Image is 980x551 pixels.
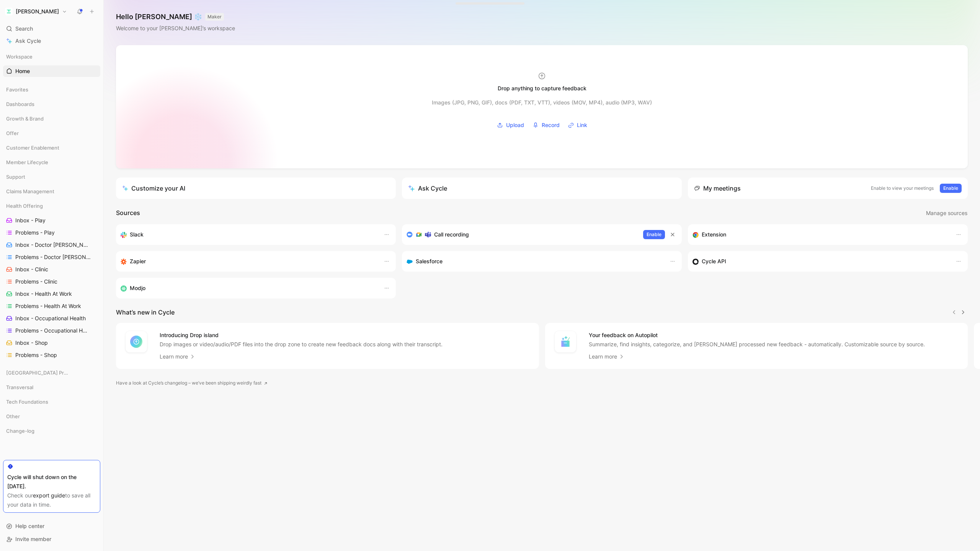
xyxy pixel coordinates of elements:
[116,178,396,199] a: Customize your AI
[6,427,34,435] span: Change-log
[116,379,268,387] a: Have a look at Cycle’s changelog – we’ve been shipping weirdly fast
[15,24,33,33] span: Search
[3,200,100,212] div: Health Offering
[643,230,665,239] button: Enable
[3,6,69,17] button: Alan[PERSON_NAME]
[3,215,100,226] a: Inbox - Play
[498,84,586,93] div: Drop anything to capture feedback
[6,412,20,420] span: Other
[3,325,100,336] a: Problems - Occupational Health
[3,127,100,141] div: Offer
[3,425,100,437] div: Change-log
[530,119,562,131] button: Record
[3,264,100,275] a: Inbox - Clinic
[6,100,34,108] span: Dashboards
[15,339,48,347] span: Inbox - Shop
[130,257,146,266] h3: Zapier
[3,533,100,545] div: Invite member
[3,186,100,199] div: Claims Management
[116,24,235,33] div: Welcome to your [PERSON_NAME]’s workspace
[3,156,100,168] div: Member Lifecycle
[3,23,100,34] div: Search
[15,217,46,224] span: Inbox - Play
[15,523,44,529] span: Help center
[589,331,925,340] h4: Your feedback on Autopilot
[6,369,70,377] span: [GEOGRAPHIC_DATA] Product
[3,381,100,395] div: Transversal
[7,491,96,509] div: Check our to save all your data in time.
[542,121,560,130] span: Record
[402,178,682,199] button: Ask Cycle
[6,173,25,181] span: Support
[565,119,590,131] button: Link
[3,142,100,153] div: Customer Enablement
[3,113,100,127] div: Growth & Brand
[6,398,48,406] span: Tech Foundations
[432,98,652,107] div: Images (JPG, PNG, GIF), docs (PDF, TXT, VTT), videos (MOV, MP4), audio (MP3, WAV)
[15,351,57,359] span: Problems - Shop
[3,98,100,110] div: Dashboards
[506,121,524,130] span: Upload
[3,288,100,300] a: Inbox - Health At Work
[122,184,185,193] div: Customize your AI
[3,186,100,197] div: Claims Management
[3,396,100,410] div: Tech Foundations
[16,8,59,15] h1: [PERSON_NAME]
[6,86,28,93] span: Favorites
[15,229,55,236] span: Problems - Play
[160,331,443,340] h4: Introducing Drop island
[5,8,13,15] img: Alan
[15,302,81,310] span: Problems - Health At Work
[926,209,967,218] span: Manage sources
[3,337,100,349] a: Inbox - Shop
[3,227,100,238] a: Problems - Play
[130,230,144,239] h3: Slack
[3,239,100,251] a: Inbox - Doctor [PERSON_NAME]
[694,184,741,193] div: My meetings
[3,276,100,287] a: Problems - Clinic
[33,492,65,499] a: export guide
[702,230,726,239] h3: Extension
[3,171,100,185] div: Support
[3,251,100,263] a: Problems - Doctor [PERSON_NAME]
[3,300,100,312] a: Problems - Health At Work
[3,51,100,62] div: Workspace
[6,129,19,137] span: Offer
[116,208,140,218] h2: Sources
[926,208,968,218] button: Manage sources
[6,158,48,166] span: Member Lifecycle
[121,257,376,266] div: Capture feedback from thousands of sources with Zapier (survey results, recordings, sheets, etc).
[647,231,661,238] span: Enable
[3,367,100,381] div: [GEOGRAPHIC_DATA] Product
[160,352,196,361] a: Learn more
[15,290,72,298] span: Inbox - Health At Work
[15,36,41,46] span: Ask Cycle
[589,352,625,361] a: Learn more
[121,230,376,239] div: Sync your customers, send feedback and get updates in Slack
[6,202,43,210] span: Health Offering
[15,67,30,75] span: Home
[15,241,90,249] span: Inbox - Doctor [PERSON_NAME]
[6,144,59,152] span: Customer Enablement
[3,127,100,139] div: Offer
[3,65,100,77] a: Home
[15,536,51,542] span: Invite member
[702,257,726,266] h3: Cycle API
[6,53,33,60] span: Workspace
[15,253,91,261] span: Problems - Doctor [PERSON_NAME]
[3,349,100,361] a: Problems - Shop
[3,171,100,183] div: Support
[3,425,100,439] div: Change-log
[577,121,587,130] span: Link
[589,341,925,348] p: Summarize, find insights, categorize, and [PERSON_NAME] processed new feedback - automatically. C...
[693,230,948,239] div: Capture feedback from anywhere on the web
[3,200,100,361] div: Health OfferingInbox - PlayProblems - PlayInbox - Doctor [PERSON_NAME]Problems - Doctor [PERSON_N...
[871,184,934,192] p: Enable to view your meetings
[15,278,57,285] span: Problems - Clinic
[130,284,145,293] h3: Modjo
[3,411,100,422] div: Other
[7,473,96,491] div: Cycle will shut down on the [DATE].
[3,411,100,424] div: Other
[3,396,100,408] div: Tech Foundations
[116,12,235,21] h1: Hello [PERSON_NAME] ❄️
